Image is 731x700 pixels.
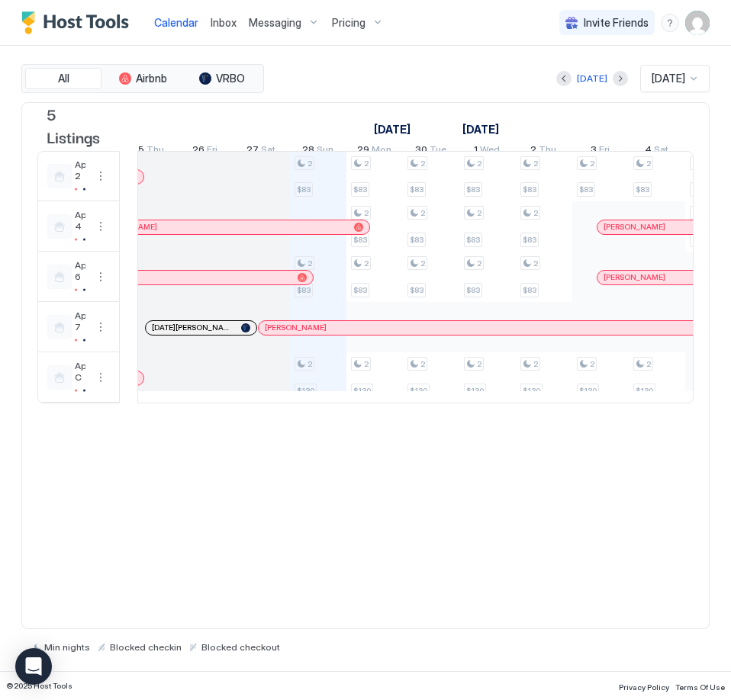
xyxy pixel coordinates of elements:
a: September 29, 2025 [353,140,395,162]
span: 2 [308,258,312,268]
a: October 2, 2025 [527,140,560,162]
a: Terms Of Use [675,678,725,694]
span: Apt 6 [75,259,85,282]
span: Messaging [249,16,301,30]
span: 2 [477,359,481,369]
div: menu [92,318,110,336]
span: 29 [357,143,369,159]
span: 2 [530,143,536,159]
span: Invite Friends [584,16,649,30]
button: More options [92,318,110,336]
span: $83 [692,235,706,245]
a: October 4, 2025 [641,140,672,162]
span: Inbox [211,16,237,29]
span: VRBO [216,72,245,85]
div: Open Intercom Messenger [15,648,52,685]
span: 2 [364,359,369,369]
a: Calendar [154,14,198,31]
span: $83 [523,235,536,245]
span: Wed [480,143,500,159]
span: $83 [523,285,536,295]
div: User profile [685,11,710,35]
span: $83 [410,185,423,194]
span: Apt 4 [75,209,85,232]
div: menu [92,217,110,236]
span: Apt 2 [75,159,85,181]
span: 2 [364,208,369,218]
span: Fri [207,143,217,159]
span: 2 [477,258,481,268]
a: September 25, 2025 [128,140,168,162]
span: 2 [533,258,538,268]
span: © 2025 Host Tools [6,681,72,691]
span: 2 [646,359,651,369]
span: $130 [353,386,371,396]
span: Blocked checkout [201,641,280,653]
span: $130 [579,386,597,396]
span: 2 [420,258,425,268]
div: tab-group [21,64,264,93]
span: All [58,72,69,85]
span: [PERSON_NAME] [265,323,327,332]
span: Privacy Policy [619,682,669,692]
span: 2 [646,159,651,169]
button: All [25,68,101,89]
button: [DATE] [575,69,610,88]
span: $83 [297,185,311,194]
div: menu [661,14,679,32]
button: Next month [613,71,628,86]
a: Inbox [211,14,237,31]
span: Fri [599,143,610,159]
button: More options [92,167,110,185]
span: Apt 7 [75,310,85,332]
span: $83 [353,235,367,245]
span: 2 [420,208,425,218]
div: [DATE] [577,72,607,85]
span: $83 [466,285,480,295]
button: More options [92,268,110,286]
span: 2 [533,208,538,218]
a: September 26, 2025 [188,140,221,162]
a: September 30, 2025 [411,140,450,162]
span: 5 Listings [47,102,111,148]
span: 25 [132,143,144,159]
span: Min nights [44,641,90,653]
a: Host Tools Logo [21,11,136,34]
a: September 13, 2025 [370,118,414,140]
button: More options [92,368,110,387]
span: $130 [466,386,484,396]
span: [DATE][PERSON_NAME] [152,323,235,332]
span: Blocked checkin [110,641,182,653]
span: [PERSON_NAME] [604,272,665,282]
span: $83 [523,185,536,194]
a: October 1, 2025 [470,140,504,162]
span: Airbnb [136,72,167,85]
div: menu [92,268,110,286]
a: September 28, 2025 [298,140,337,162]
span: [DATE] [652,72,685,85]
span: 26 [192,143,204,159]
span: $83 [466,185,480,194]
span: $130 [297,386,314,396]
span: Thu [539,143,556,159]
span: $130 [523,386,540,396]
span: 3 [591,143,597,159]
span: $83 [353,185,367,194]
span: 2 [420,159,425,169]
span: Sat [261,143,275,159]
span: 2 [590,359,594,369]
span: 2 [533,159,538,169]
span: 2 [533,359,538,369]
span: 2 [477,159,481,169]
span: $83 [353,285,367,295]
span: Sat [654,143,668,159]
span: 2 [364,159,369,169]
span: 2 [590,159,594,169]
span: 28 [302,143,314,159]
a: October 1, 2025 [459,118,503,140]
span: Apt C [75,360,85,383]
span: $83 [692,185,706,194]
span: Pricing [332,16,365,30]
button: Previous month [556,71,572,86]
